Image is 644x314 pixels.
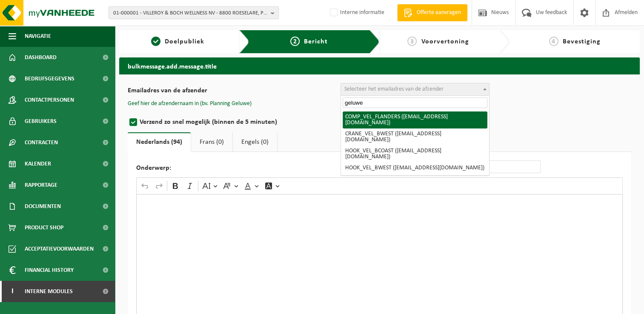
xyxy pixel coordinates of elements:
span: 3 [407,37,417,46]
li: HOOK_VEL_BWEST ([EMAIL_ADDRESS][DOMAIN_NAME]) [343,163,487,174]
span: Contracten [25,132,58,153]
span: Documenten [25,196,61,217]
a: Nederlands (94) [128,132,191,152]
span: Product Shop [25,217,63,238]
label: Verzend zo snel mogelijk (binnen de 5 minuten) [128,116,341,128]
h2: bulkmessage.add.message.title [119,57,640,74]
span: 2 [290,37,300,46]
li: HOOK_VEL_BCOAST ([EMAIL_ADDRESS][DOMAIN_NAME]) [343,146,487,163]
span: Bedrijfsgegevens [25,68,74,89]
span: Bevestiging [563,38,601,45]
span: Acceptatievoorwaarden [25,238,94,260]
span: Selecteer het emailadres van de afzender [344,86,444,92]
span: Kalender [25,153,51,174]
span: Rapportage [25,174,57,196]
span: Offerte aanvragen [415,9,463,17]
li: CRANE_VEL_BWEST ([EMAIL_ADDRESS][DOMAIN_NAME]) [343,128,487,146]
a: Frans (0) [191,132,232,152]
label: Interne informatie [328,6,384,19]
span: Navigatie [25,26,51,47]
div: Editor toolbar [137,178,622,194]
button: 01-000001 - VILLEROY & BOCH WELLNESS NV - 8800 ROESELARE, POPULIERSTRAAT 1 [109,6,279,19]
span: Interne modules [25,281,73,302]
span: Contactpersonen [25,89,74,111]
span: 4 [549,37,558,46]
span: Gebruikers [25,111,57,132]
span: Financial History [25,260,74,281]
label: Emailadres van de afzender [128,87,341,96]
span: Voorvertoning [421,38,469,45]
span: Doelpubliek [165,38,204,45]
span: I [9,281,16,302]
span: 01-000001 - VILLEROY & BOCH WELLNESS NV - 8800 ROESELARE, POPULIERSTRAAT 1 [113,7,267,20]
span: 1 [151,37,160,46]
span: Bericht [304,38,328,45]
label: Onderwerp: [136,165,349,173]
span: Dashboard [25,47,57,68]
button: Geef hier de afzendernaam in (bv. Planning Geluwe) [128,100,252,108]
a: Engels (0) [233,132,277,152]
a: Offerte aanvragen [397,4,467,21]
li: COMP_VEL_FLANDERS ([EMAIL_ADDRESS][DOMAIN_NAME]) [343,111,487,128]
